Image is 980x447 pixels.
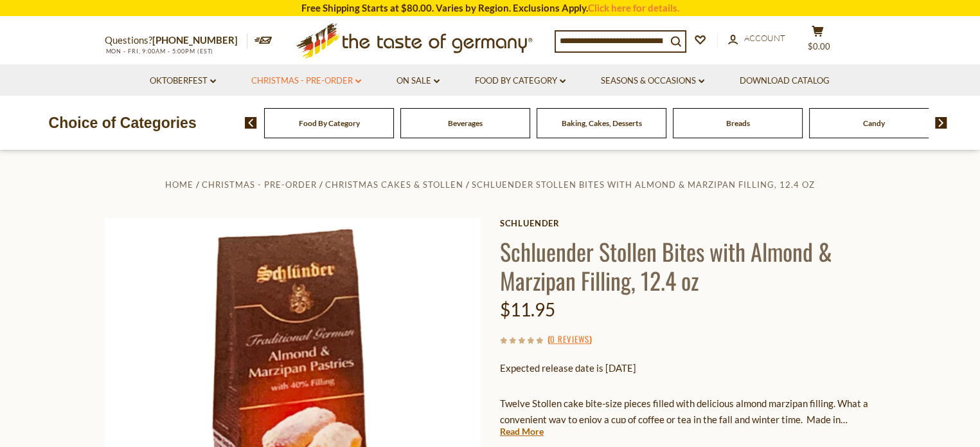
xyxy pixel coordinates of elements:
[500,396,876,428] p: Twelve Stollen cake bite-size pieces filled with delicious almond marzipan filling. What a conven...
[500,237,876,295] h1: Schluender Stollen Bites with Almond & Marzipan Filling, 12.4 oz
[588,2,679,14] a: Click here for details.
[202,179,317,190] a: Christmas - PRE-ORDER
[740,74,830,88] a: Download Catalog
[500,360,876,376] p: Expected release date is [DATE]
[500,425,544,438] a: Read More
[728,32,785,46] a: Account
[863,118,885,128] a: Candy
[562,118,642,128] a: Baking, Cakes, Desserts
[472,179,815,190] a: Schluender Stollen Bites with Almond & Marzipan Filling, 12.4 oz
[500,218,876,228] a: Schluender
[550,333,589,347] a: 0 Reviews
[500,298,555,320] span: $11.95
[251,74,361,88] a: Christmas - PRE-ORDER
[475,74,566,88] a: Food By Category
[105,32,247,49] p: Questions?
[799,25,837,57] button: $0.00
[726,118,750,128] a: Breads
[152,34,238,46] a: [PHONE_NUMBER]
[299,118,360,128] a: Food By Category
[165,179,193,190] a: Home
[396,74,440,88] a: On Sale
[744,33,785,43] span: Account
[105,48,214,55] span: MON - FRI, 9:00AM - 5:00PM (EST)
[601,74,704,88] a: Seasons & Occasions
[150,74,216,88] a: Oktoberfest
[448,118,483,128] a: Beverages
[325,179,463,190] a: Christmas Cakes & Stollen
[808,41,830,51] span: $0.00
[935,117,947,129] img: next arrow
[548,333,592,345] span: ( )
[245,117,257,129] img: previous arrow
